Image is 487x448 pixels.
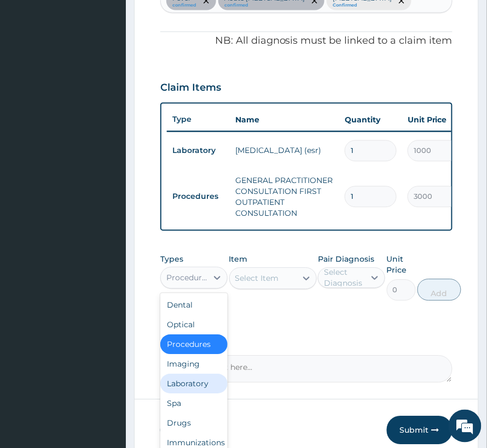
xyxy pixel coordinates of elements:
label: Item [229,254,248,265]
span: We're online! [63,138,151,248]
p: NB: All diagnosis must be linked to a claim item [160,34,453,49]
div: Optical [160,315,228,335]
small: confirmed [224,3,305,8]
div: Minimize live chat window [179,5,206,32]
button: Submit [387,416,453,445]
td: Procedures [167,187,230,207]
div: Spa [160,394,228,414]
th: Quantity [339,109,402,131]
td: Laboratory [167,141,230,161]
div: Select Item [235,273,279,284]
h3: Claim Items [160,82,221,95]
th: Unit Price [402,109,465,131]
label: Types [160,255,183,264]
td: [MEDICAL_DATA] (esr) [230,140,339,162]
div: Imaging [160,355,228,374]
th: Name [230,109,339,131]
textarea: Type your message and hit 'Enter' [5,298,208,337]
small: Confirmed [333,3,392,8]
div: Select Diagnosis [324,267,364,289]
small: confirmed [172,3,196,8]
div: Procedures [160,335,228,355]
td: GENERAL PRACTITIONER CONSULTATION FIRST OUTPATIENT CONSULTATION [230,170,339,225]
label: Unit Price [387,254,416,276]
div: Dental [160,296,228,315]
button: Add [418,279,461,301]
div: Laboratory [160,374,228,394]
label: Pair Diagnosis [318,254,374,265]
div: Procedures [166,273,208,284]
div: Drugs [160,414,228,433]
label: Comment [160,340,453,350]
th: Type [167,110,230,130]
img: d_794563401_company_1708531726252_794563401 [20,55,44,82]
div: Chat with us now [57,61,184,75]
